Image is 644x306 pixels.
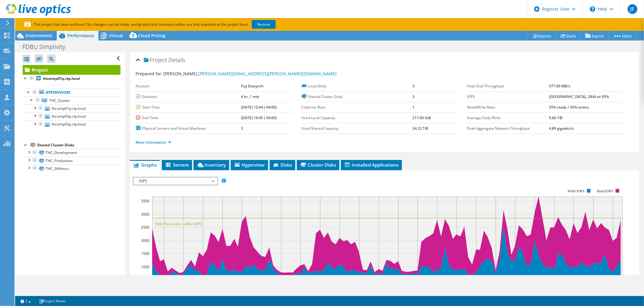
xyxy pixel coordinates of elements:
[165,162,189,168] span: Servers
[133,162,157,168] span: Graphs
[597,189,613,193] text: Read IOPS
[43,76,80,81] b: thcsimp01p.rtp.local
[141,225,149,230] text: 2500
[23,164,120,172] a: THC_36Hours
[23,149,120,157] a: THC_Development
[136,177,214,185] span: IOPS
[141,238,149,243] text: 2000
[241,115,277,120] b: [DATE] 16:45 (-04:00)
[164,71,337,76] span: [PERSON_NAME],
[581,31,609,41] a: Export
[302,83,413,89] label: Local Disks
[199,71,337,76] a: [PERSON_NAME][EMAIL_ADDRESS][PERSON_NAME][DOMAIN_NAME]
[273,162,292,168] span: Disks
[16,297,35,305] a: 2
[197,162,226,168] span: Inventory
[556,31,581,41] a: Share
[302,125,413,132] label: Used Shared Capacity
[252,20,276,29] a: Restore
[141,198,149,203] text: 3500
[302,104,413,110] label: Collector Runs
[241,126,243,131] b: 3
[302,94,413,100] label: Shared Cluster Disks
[549,105,589,110] b: 55% reads / 45% writes
[608,31,636,41] a: More
[412,115,431,120] b: 211.00 GiB
[35,297,70,305] a: Project Notes
[141,264,149,269] text: 1000
[136,94,241,100] label: Duration
[136,125,241,132] label: Physical Servers and Virtual Machines
[234,162,265,168] span: Hypervisor
[628,4,637,14] span: JF
[467,125,549,132] label: Peak Aggregate Network Throughput
[467,104,549,110] label: Read/Write Ratio
[141,212,149,217] text: 3000
[37,142,120,149] div: Shared Cluster Disks
[136,83,241,89] label: Account
[23,89,120,96] a: Hypervisors
[412,126,428,131] b: 24.22 TiB
[467,94,549,100] label: IOPS
[26,33,52,38] span: Environment
[549,115,562,120] b: 5.66 TiB
[23,157,120,164] a: THC_Production
[527,31,556,41] a: Reports
[241,83,264,89] b: Fuji Diosynth
[302,115,413,121] label: Used Local Capacity
[24,21,320,28] p: This project has been archived. No changes can be made, and graphs and summary tables are only av...
[23,112,120,120] a: thcsimp03p.rtp.local
[23,96,120,104] a: THC_Cluster
[300,162,336,168] span: Cluster Disks
[412,94,415,99] b: 3
[23,120,120,128] a: thcsimp02p.rtp.local
[412,83,415,89] b: 3
[136,104,241,110] label: Start Time
[467,83,549,89] label: Peak Disk Throughput
[20,44,75,50] h1: FDBU SImplivity
[109,33,123,38] span: Virtual
[169,56,185,63] span: Details
[568,189,585,193] text: Write IOPS
[549,126,574,131] b: 4.89 gigabits/s
[144,57,167,63] span: Project
[136,140,171,145] a: More Information
[549,94,609,99] b: [GEOGRAPHIC_DATA], 2844 at 95%
[412,105,415,110] b: 1
[241,94,259,99] b: 4 hr, 1 min
[590,6,595,12] svg: \n
[23,75,120,83] a: thcsimp01p.rtp.local
[344,162,399,168] span: Installed Applications
[155,221,202,226] text: 95th Percentile = 2844 IOPS
[67,33,94,38] span: Performance
[549,83,570,89] b: 577.00 MB/s
[49,98,70,103] span: THC_Cluster
[23,104,120,112] a: thcsimp01p.rtp.local
[141,251,149,256] text: 1500
[23,65,120,75] a: Project
[138,33,165,38] span: Cloud Pricing
[241,105,277,110] b: [DATE] 12:44 (-04:00)
[136,115,241,121] label: End Time
[467,115,549,121] label: Average Daily Write
[136,71,163,76] label: Prepared for:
